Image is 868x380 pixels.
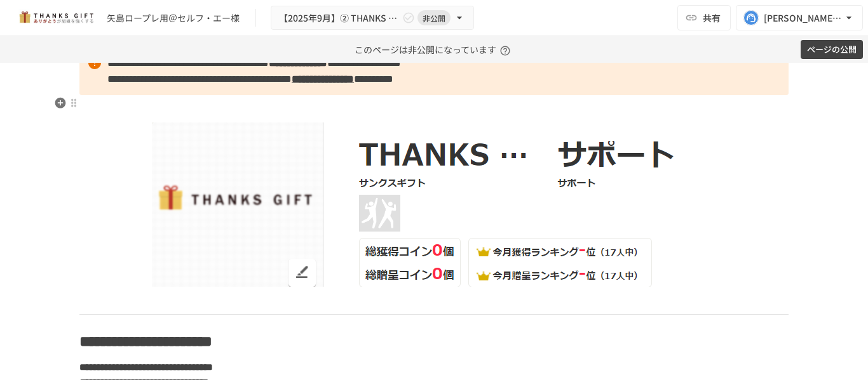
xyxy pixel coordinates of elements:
p: このページは非公開になっています [355,36,514,63]
div: [PERSON_NAME][EMAIL_ADDRESS][DOMAIN_NAME] [764,10,843,26]
button: ページの公開 [801,40,863,60]
img: pMGHnklCK0XBvqJqMIX1caNN5eff5ahnaJF1GY3c2ID [152,122,717,287]
span: 非公開 [417,11,451,25]
button: 共有 [677,5,731,30]
button: [PERSON_NAME][EMAIL_ADDRESS][DOMAIN_NAME] [736,5,863,30]
span: 【2025年9月】② THANKS GIFTキックオフMTG [279,10,400,26]
button: 【2025年9月】② THANKS GIFTキックオフMTG非公開 [271,6,474,30]
div: 矢島ロープレ用＠セルフ・エー様 [107,11,240,25]
img: mMP1OxWUAhQbsRWCurg7vIHe5HqDpP7qZo7fRoNLXQh [15,8,97,28]
span: 共有 [703,11,721,25]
